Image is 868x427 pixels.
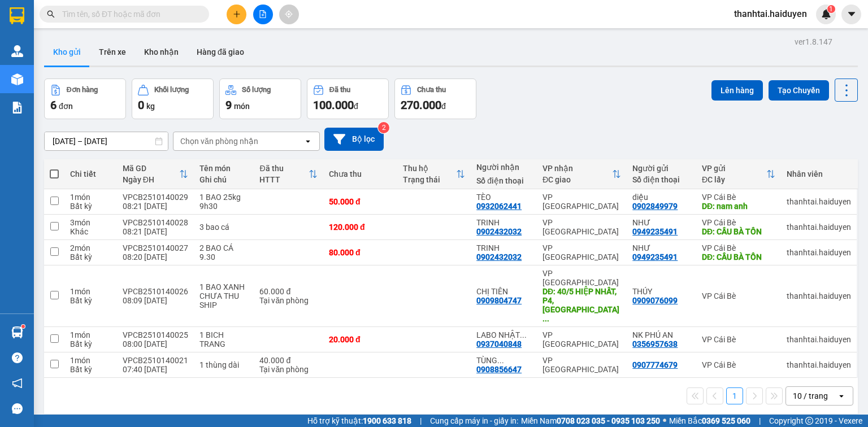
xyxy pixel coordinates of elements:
div: Tên món [199,164,249,173]
span: món [234,102,250,111]
img: warehouse-icon [11,326,23,338]
div: VPCB2510140028 [123,218,188,227]
div: 2 BAO CÁ [199,243,249,252]
div: 1 BICH TRANG [199,330,249,348]
span: Cung cấp máy in - giấy in: [430,415,518,427]
span: Miền Nam [521,415,660,427]
input: Select a date range. [45,132,168,150]
div: CHỊ TIÊN [476,287,531,296]
div: Khác [70,227,111,236]
div: thanhtai.haiduyen [787,360,851,369]
div: thanhtai.haiduyen [787,335,851,344]
th: Toggle SortBy [397,159,471,189]
div: VPCB2510140027 [123,243,188,252]
button: Lên hàng [711,80,763,101]
span: ⚪️ [663,419,666,423]
div: Đã thu [259,164,309,173]
div: 1 món [70,330,111,339]
div: TRINH [476,243,531,252]
button: Hàng đã giao [188,38,253,66]
sup: 1 [21,325,25,328]
div: thanhtai.haiduyen [787,291,851,300]
sup: 2 [378,122,389,133]
span: question-circle [12,352,23,363]
img: warehouse-icon [11,73,23,85]
div: 1 món [70,356,111,365]
div: TRINH [476,218,531,227]
input: Tìm tên, số ĐT hoặc mã đơn [62,8,196,20]
div: VP nhận [542,164,612,173]
div: CHƯA THU SHIP [199,291,249,310]
button: caret-down [841,5,861,24]
div: thanhtai.haiduyen [787,248,851,257]
span: kg [146,102,155,111]
img: icon-new-feature [821,9,831,19]
div: 0902432032 [476,252,522,262]
div: VP [GEOGRAPHIC_DATA] [542,193,621,211]
span: đ [441,102,446,111]
div: TÙNG 0939050272 [476,356,531,365]
span: ... [542,314,549,323]
div: DĐ: CẦU BÀ TỒN [702,227,775,236]
div: 08:20 [DATE] [123,252,188,262]
div: 80.000 đ [329,248,392,257]
span: | [420,415,422,427]
img: logo-vxr [10,7,24,24]
button: 1 [726,387,743,404]
div: Số điện thoại [476,176,531,185]
strong: 0369 525 060 [702,416,750,425]
div: Ngày ĐH [123,175,179,184]
span: | [759,415,761,427]
div: Đơn hàng [67,86,98,94]
button: Kho nhận [135,38,188,66]
svg: open [837,391,846,400]
div: 0949235491 [632,252,678,262]
div: 3 món [70,218,111,227]
th: Toggle SortBy [254,159,323,189]
div: VPCB2510140029 [123,193,188,202]
div: Người nhận [476,163,531,172]
div: 08:00 [DATE] [123,339,188,348]
div: VP Cái Bè [702,243,775,252]
div: 1 món [70,193,111,202]
strong: 0708 023 035 - 0935 103 250 [557,416,660,425]
span: search [47,10,55,18]
div: Ghi chú [199,175,249,184]
div: 0909076099 [632,296,678,305]
div: VP Cái Bè [702,218,775,227]
div: TÈO [476,193,531,202]
div: VP [GEOGRAPHIC_DATA] [542,356,621,374]
div: Chưa thu [417,86,446,94]
div: Bất kỳ [70,365,111,374]
div: VPCB2510140026 [123,287,188,296]
span: 6 [50,98,57,112]
div: 08:09 [DATE] [123,296,188,305]
div: Chưa thu [329,169,392,178]
button: file-add [253,5,273,24]
th: Toggle SortBy [117,159,194,189]
div: 120.000 đ [329,223,392,232]
div: LABO NHẬT MỸ [476,330,531,339]
div: VP [GEOGRAPHIC_DATA] [542,243,621,262]
div: VP Cái Bè [702,291,775,300]
button: Trên xe [90,38,135,66]
strong: 1900 633 818 [363,416,411,425]
div: 9h30 [199,202,249,211]
div: thanhtai.haiduyen [787,223,851,232]
div: 1 món [70,287,111,296]
div: 9.30 [199,252,249,262]
div: Tại văn phòng [259,296,318,305]
span: 9 [225,98,232,112]
div: Đã thu [329,86,350,94]
th: Toggle SortBy [696,159,781,189]
div: Bất kỳ [70,339,111,348]
div: DĐ: CẦU BÀ TỒN [702,252,775,262]
div: 50.000 đ [329,197,392,206]
div: Tại văn phòng [259,365,318,374]
span: plus [233,10,241,18]
button: Bộ lọc [324,128,384,151]
div: 08:21 [DATE] [123,227,188,236]
div: 0902432032 [476,227,522,236]
div: 0909804747 [476,296,522,305]
div: 0932062441 [476,202,522,211]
